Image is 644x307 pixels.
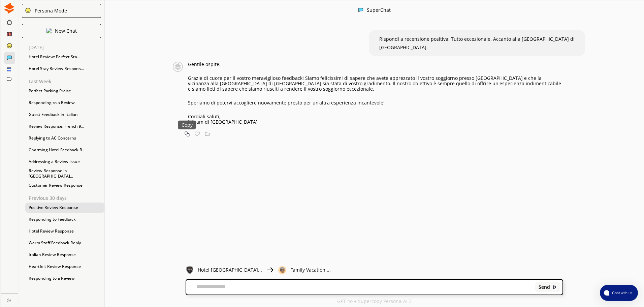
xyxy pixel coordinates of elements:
[25,121,104,131] div: Review Response: French 9...
[29,79,104,84] p: Last Week
[25,238,104,248] div: Warm Staff Feedback Reply
[188,100,563,105] p: Speriamo di potervi accogliere nuovamente presto per un’altra esperienza incantevole!
[186,266,194,274] img: Close
[1,294,18,305] a: Close
[25,145,104,155] div: Charming Hotel Feedback R...
[4,3,15,14] img: Close
[185,131,190,136] img: Copy
[25,273,104,283] div: Responding to a Review
[25,168,104,179] div: Review Response in [GEOGRAPHIC_DATA]...
[29,195,104,201] p: Previous 30 days
[32,8,67,13] div: Persona Mode
[25,285,104,295] div: Responding to Praise
[188,114,563,119] p: Cordiali saluti,
[25,203,104,213] div: Positive Review Response
[25,226,104,236] div: Hotel Review Response
[7,298,11,302] img: Close
[25,262,104,272] div: Heartfelt Review Response
[188,62,563,67] p: Gentile ospite,
[278,266,286,274] img: Close
[358,7,363,13] img: Close
[552,285,557,289] img: Close
[205,131,210,136] img: Save
[29,45,104,50] p: [DATE]
[25,133,104,143] div: Replying to AC Concerns
[55,28,77,34] p: New Chat
[25,214,104,224] div: Responding to Feedback
[25,86,104,96] div: Perfect Parking Praise
[337,299,412,304] p: GPT 4o + Supercopy Persona-AI 3
[195,131,200,136] img: Favorite
[25,64,104,74] div: Hotel Stay Review Respons...
[379,36,575,51] span: Rispondi a recensione positiva: Tutto eccezionale. Accanto alla [GEOGRAPHIC_DATA] di [GEOGRAPHIC_...
[25,98,104,108] div: Responding to a Review
[25,157,104,167] div: Addressing a Review Issue
[609,290,634,296] span: Chat with us
[188,75,563,92] p: Grazie di cuore per il vostro meraviglioso feedback! Siamo felicissimi di sapere che avete apprez...
[178,121,196,129] div: Copy
[25,7,31,13] img: Close
[188,119,563,125] p: Il team di [GEOGRAPHIC_DATA]
[367,7,391,14] div: SuperChat
[198,267,262,273] p: Hotel [GEOGRAPHIC_DATA]...
[290,267,331,273] p: Family Vacation ...
[25,180,104,190] div: Customer Review Response
[266,266,274,274] img: Close
[171,62,185,72] img: Close
[25,110,104,120] div: Guest Feedback in Italian
[25,52,104,62] div: Hotel Review: Perfect Sta...
[539,284,550,290] b: Send
[46,28,52,33] img: Close
[600,285,638,301] button: atlas-launcher
[25,250,104,260] div: Italian Review Response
